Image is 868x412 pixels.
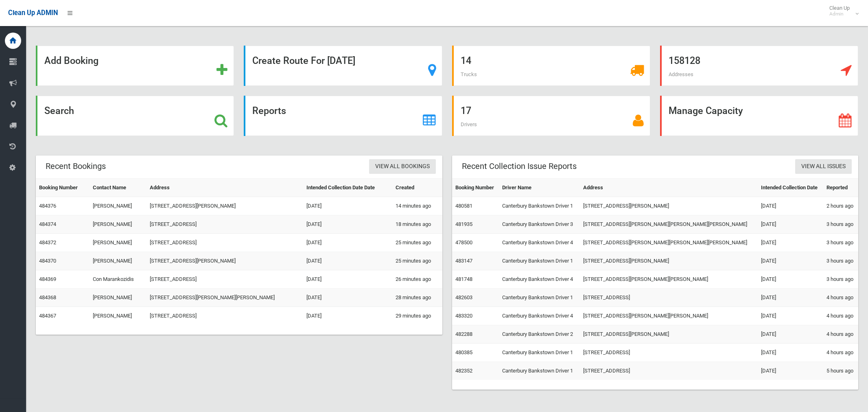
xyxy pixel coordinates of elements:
td: [PERSON_NAME] [90,307,146,325]
td: 2 hours ago [823,197,858,215]
td: Canterbury Bankstown Driver 1 [499,197,579,215]
th: Driver Name [499,179,579,197]
td: [DATE] [758,307,824,325]
strong: Search [44,105,74,116]
th: Address [580,179,758,197]
a: 482288 [455,331,472,337]
td: Canterbury Bankstown Driver 1 [499,344,579,362]
a: 484374 [39,221,56,227]
a: Create Route For [DATE] [244,46,442,86]
strong: Add Booking [44,55,98,66]
td: [STREET_ADDRESS] [580,362,758,380]
strong: Manage Capacity [669,105,743,116]
td: Canterbury Bankstown Driver 2 [499,325,579,344]
td: Canterbury Bankstown Driver 4 [499,307,579,325]
td: 25 minutes ago [392,252,442,270]
td: 28 minutes ago [392,289,442,307]
td: [STREET_ADDRESS] [146,215,303,234]
td: Canterbury Bankstown Driver 1 [499,289,579,307]
td: [DATE] [758,270,824,289]
a: 482352 [455,368,472,374]
td: [PERSON_NAME] [90,234,146,252]
strong: 17 [461,105,471,116]
td: [STREET_ADDRESS][PERSON_NAME][PERSON_NAME][PERSON_NAME] [580,234,758,252]
a: 480581 [455,203,472,209]
strong: Create Route For [DATE] [252,55,355,66]
th: Address [146,179,303,197]
td: [STREET_ADDRESS][PERSON_NAME][PERSON_NAME] [580,307,758,325]
a: 481748 [455,276,472,282]
td: [PERSON_NAME] [90,215,146,234]
strong: Reports [252,105,286,116]
td: [DATE] [303,234,392,252]
td: 4 hours ago [823,307,858,325]
a: 480385 [455,349,472,355]
td: 25 minutes ago [392,234,442,252]
td: 3 hours ago [823,252,858,270]
header: Recent Bookings [36,158,116,174]
td: [DATE] [758,289,824,307]
td: [STREET_ADDRESS][PERSON_NAME] [580,252,758,270]
td: [DATE] [758,362,824,380]
small: Admin [829,11,850,17]
td: 18 minutes ago [392,215,442,234]
td: Canterbury Bankstown Driver 3 [499,215,579,234]
a: 481935 [455,221,472,227]
td: [STREET_ADDRESS][PERSON_NAME][PERSON_NAME] [580,270,758,289]
td: [STREET_ADDRESS][PERSON_NAME] [580,325,758,344]
span: Clean Up [825,5,858,17]
a: 14 Trucks [452,46,650,86]
a: 484370 [39,258,56,264]
a: 484369 [39,276,56,282]
td: 3 hours ago [823,215,858,234]
strong: 14 [461,55,471,66]
td: [PERSON_NAME] [90,289,146,307]
td: [STREET_ADDRESS] [146,307,303,325]
th: Intended Collection Date [758,179,824,197]
a: Manage Capacity [660,96,858,136]
a: View All Bookings [369,159,436,174]
th: Booking Number [452,179,499,197]
td: 26 minutes ago [392,270,442,289]
span: Addresses [669,71,693,77]
td: 14 minutes ago [392,197,442,215]
span: Trucks [461,71,477,77]
td: [DATE] [758,197,824,215]
td: 4 hours ago [823,325,858,344]
td: [STREET_ADDRESS][PERSON_NAME] [146,252,303,270]
a: 158128 Addresses [660,46,858,86]
td: [STREET_ADDRESS] [146,270,303,289]
td: Con Marankozidis [90,270,146,289]
td: Canterbury Bankstown Driver 1 [499,362,579,380]
td: [DATE] [303,252,392,270]
th: Created [392,179,442,197]
th: Intended Collection Date Date [303,179,392,197]
th: Booking Number [36,179,90,197]
td: [DATE] [303,270,392,289]
td: [DATE] [758,344,824,362]
td: [PERSON_NAME] [90,197,146,215]
td: [PERSON_NAME] [90,252,146,270]
td: [DATE] [303,197,392,215]
td: [STREET_ADDRESS][PERSON_NAME][PERSON_NAME] [146,289,303,307]
td: [STREET_ADDRESS][PERSON_NAME][PERSON_NAME][PERSON_NAME] [580,215,758,234]
th: Reported [823,179,858,197]
header: Recent Collection Issue Reports [452,158,586,174]
td: [STREET_ADDRESS][PERSON_NAME] [146,197,303,215]
td: 29 minutes ago [392,307,442,325]
td: Canterbury Bankstown Driver 1 [499,252,579,270]
a: 484372 [39,239,56,245]
span: Drivers [461,121,477,127]
td: [STREET_ADDRESS] [580,344,758,362]
td: Canterbury Bankstown Driver 4 [499,270,579,289]
td: 4 hours ago [823,344,858,362]
td: [STREET_ADDRESS] [580,289,758,307]
td: [DATE] [303,307,392,325]
td: [DATE] [303,289,392,307]
td: [STREET_ADDRESS][PERSON_NAME] [580,197,758,215]
td: 3 hours ago [823,234,858,252]
a: 483147 [455,258,472,264]
a: Reports [244,96,442,136]
a: 482603 [455,294,472,300]
td: 3 hours ago [823,270,858,289]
